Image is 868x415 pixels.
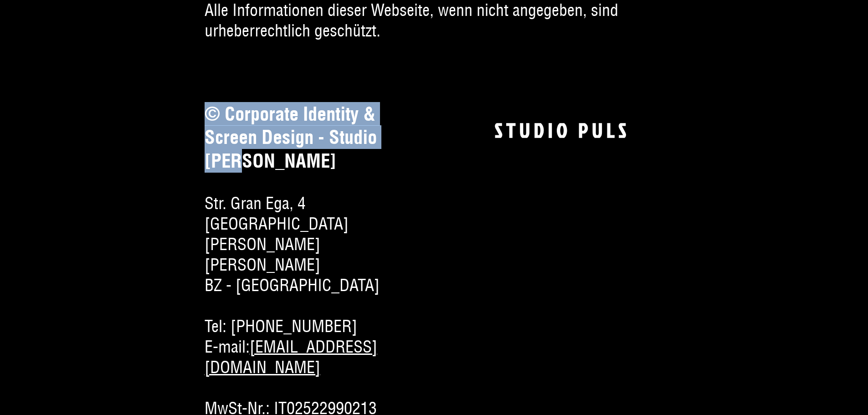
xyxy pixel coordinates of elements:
[205,316,411,337] span: Tel: [PHONE_NUMBER]
[205,337,411,378] span: E-mail:
[205,336,377,378] a: [EMAIL_ADDRESS][DOMAIN_NAME]
[205,102,411,173] h3: © Corporate Identity & Screen Design - Studio [PERSON_NAME]
[495,123,626,138] img: Studio Puls
[205,275,411,296] span: BZ - [GEOGRAPHIC_DATA]
[205,193,411,214] span: Str. Gran Ega, 4
[205,214,411,275] span: [GEOGRAPHIC_DATA][PERSON_NAME][PERSON_NAME]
